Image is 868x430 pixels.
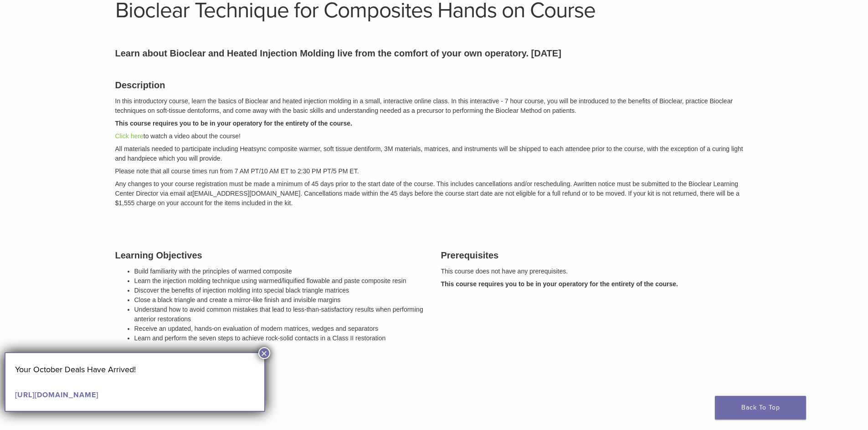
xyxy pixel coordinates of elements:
[134,286,427,295] li: Discover the benefits of injection molding into special black triangle matrices
[115,46,753,60] p: Learn about Bioclear and Heated Injection Molding live from the comfort of your own operatory. [D...
[115,390,753,403] h3: Course Images
[134,324,427,334] li: Receive an updated, hands-on evaluation of modern matrices, wedges and separators
[134,305,427,324] li: Understand how to avoid common mistakes that lead to less-than-satisfactory results when performi...
[115,144,753,163] p: All materials needed to participate including Heatsync composite warmer, soft tissue dentiform, 3...
[441,248,753,262] h3: Prerequisites
[115,167,753,176] p: Please note that all course times run from 7 AM PT/10 AM ET to 2:30 PM PT/5 PM ET.
[134,295,427,305] li: Close a black triangle and create a mirror-like finish and invisible margins
[15,390,98,400] a: [URL][DOMAIN_NAME]
[441,280,678,288] strong: This course requires you to be in your operatory for the entirety of the course.
[134,276,427,286] li: Learn the injection molding technique using warmed/liquified flowable and paste composite resin
[134,334,427,343] li: Learn and perform the seven steps to achieve rock-solid contacts in a Class II restoration
[134,267,427,276] li: Build familiarity with the principles of warmed composite
[115,96,753,116] p: In this introductory course, learn the basics of Bioclear and heated injection molding in a small...
[115,78,753,92] h3: Description
[441,267,753,276] p: This course does not have any prerequisites.
[115,132,753,141] p: to watch a video about the course!
[115,180,578,187] span: Any changes to your course registration must be made a minimum of 45 days prior to the start date...
[715,396,806,420] a: Back To Top
[115,248,427,262] h3: Learning Objectives
[115,132,144,140] a: Click here
[258,347,270,359] button: Close
[15,363,255,376] p: Your October Deals Have Arrived!
[115,120,352,127] strong: This course requires you to be in your operatory for the entirety of the course.
[115,180,740,207] em: written notice must be submitted to the Bioclear Learning Center Director via email at [EMAIL_ADD...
